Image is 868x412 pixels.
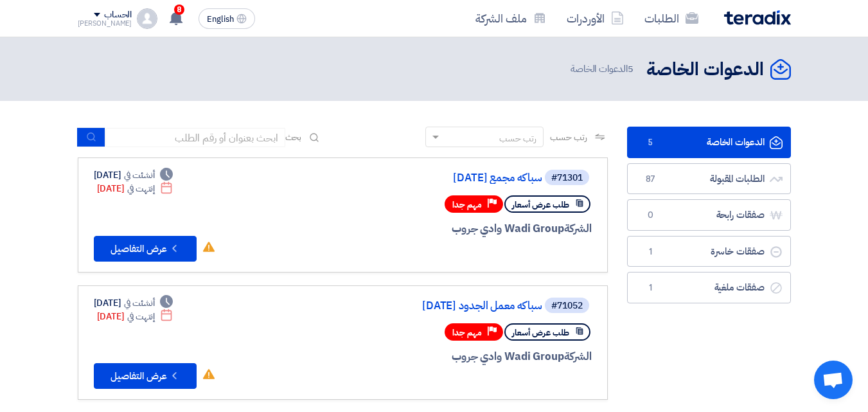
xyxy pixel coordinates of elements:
[94,168,173,182] div: [DATE]
[283,220,592,237] div: Wadi Group وادي جروب
[127,182,155,195] span: إنتهت في
[627,236,791,267] a: صفقات خاسرة1
[285,300,542,312] a: سباكه معمل الجدود [DATE]
[551,174,583,183] div: #71301
[124,296,155,310] span: أنشئت في
[646,57,764,82] h2: الدعوات الخاصة
[285,172,542,184] a: سباكه مجمع [DATE]
[628,62,633,76] span: 5
[627,199,791,231] a: صفقات رابحة0
[104,10,132,21] div: الحساب
[564,220,592,237] span: الشركة
[174,4,184,15] span: 8
[634,3,709,33] a: الطلبات
[465,3,556,33] a: ملف الشركة
[627,272,791,303] a: صفقات ملغية1
[283,348,592,365] div: Wadi Group وادي جروب
[94,296,173,310] div: [DATE]
[551,301,583,310] div: #71052
[643,173,659,186] span: 87
[452,327,482,339] span: مهم جدا
[627,127,791,158] a: الدعوات الخاصة5
[556,3,634,33] a: الأوردرات
[571,62,636,76] span: الدعوات الخاصة
[564,348,592,364] span: الشركة
[550,130,587,144] span: رتب حسب
[127,310,155,323] span: إنتهت في
[499,132,536,145] div: رتب حسب
[78,20,132,27] div: [PERSON_NAME]
[643,282,659,294] span: 1
[94,363,197,389] button: عرض التفاصيل
[627,163,791,195] a: الطلبات المقبولة87
[643,246,659,258] span: 1
[97,182,173,195] div: [DATE]
[124,168,155,182] span: أنشئت في
[105,128,285,147] input: ابحث بعنوان أو رقم الطلب
[452,199,482,211] span: مهم جدا
[814,361,853,399] div: Open chat
[724,10,791,25] img: Teradix logo
[199,8,255,29] button: English
[512,327,569,339] span: طلب عرض أسعار
[643,209,659,222] span: 0
[285,130,302,144] span: بحث
[94,236,197,262] button: عرض التفاصيل
[137,8,157,29] img: profile_test.png
[207,15,234,24] span: English
[97,310,173,323] div: [DATE]
[512,199,569,211] span: طلب عرض أسعار
[643,136,659,149] span: 5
